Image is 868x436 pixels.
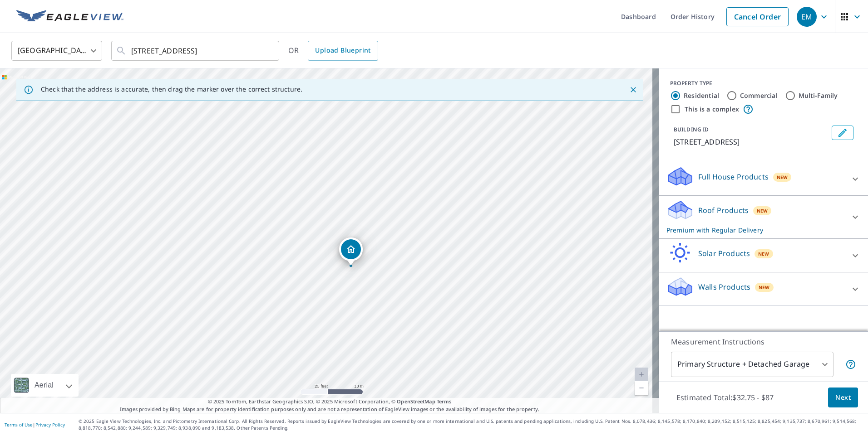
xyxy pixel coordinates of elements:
[288,41,378,61] div: OR
[740,91,778,100] label: Commercial
[315,45,370,56] span: Upload Blueprint
[666,242,861,268] div: Solar ProductsNew
[671,352,833,377] div: Primary Structure + Detached Garage
[131,38,261,63] input: Search by address or latitude-longitude
[208,398,452,406] span: © 2025 TomTom, Earthstar Geographics SIO, © 2025 Microsoft Corporation, ©
[11,38,102,63] div: [GEOGRAPHIC_DATA]
[35,421,65,428] a: Privacy Policy
[828,388,858,408] button: Next
[799,91,838,100] label: Multi-Family
[308,41,378,61] a: Upload Blueprint
[437,398,452,405] a: Terms
[397,398,435,405] a: OpenStreetMap
[666,199,861,235] div: Roof ProductsNewPremium with Regular Delivery
[16,10,123,24] img: EV Logo
[41,85,302,93] p: Check that the address is accurate, then drag the marker over the correct structure.
[671,336,856,347] p: Measurement Instructions
[698,205,749,216] p: Roof Products
[674,136,828,147] p: [STREET_ADDRESS]
[758,250,769,257] span: New
[835,392,851,403] span: Next
[635,381,648,395] a: Current Level 20, Zoom Out
[685,105,739,114] label: This is a complex
[627,84,639,96] button: Close
[666,276,861,302] div: Walls ProductsNew
[635,368,648,381] a: Current Level 20, Zoom In Disabled
[698,281,750,292] p: Walls Products
[32,374,56,397] div: Aerial
[797,7,817,27] div: EM
[670,79,857,87] div: PROPERTY TYPE
[5,421,33,428] a: Terms of Use
[757,207,768,214] span: New
[339,237,363,266] div: Dropped pin, building 1, Residential property, 13307 Lake Timber Ct Cypress, TX 77429
[845,359,856,370] span: Your report will include the primary structure and a detached garage if one exists.
[832,126,853,140] button: Edit building 1
[684,91,719,100] label: Residential
[674,126,709,133] p: BUILDING ID
[777,174,788,181] span: New
[11,374,79,397] div: Aerial
[759,284,770,291] span: New
[698,171,769,182] p: Full House Products
[726,7,789,26] a: Cancel Order
[698,248,750,259] p: Solar Products
[669,388,781,407] p: Estimated Total: $32.75 - $87
[666,225,844,235] p: Premium with Regular Delivery
[79,418,863,431] p: © 2025 Eagle View Technologies, Inc. and Pictometry International Corp. All Rights Reserved. Repo...
[5,422,65,427] p: |
[666,166,861,192] div: Full House ProductsNew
